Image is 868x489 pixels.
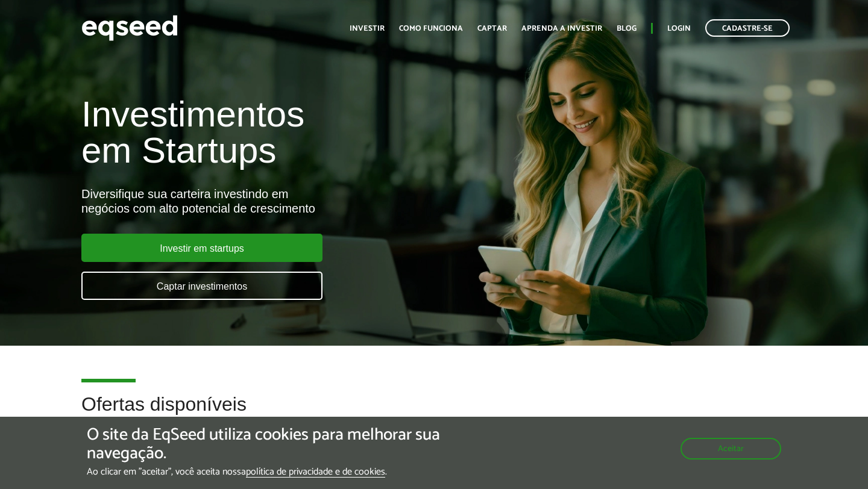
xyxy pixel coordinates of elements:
a: Captar investimentos [81,272,322,300]
div: Diversifique sua carteira investindo em negócios com alto potencial de crescimento [81,187,497,216]
a: Investir [350,25,385,33]
a: política de privacidade e de cookies [246,467,385,478]
a: Investir em startups [81,234,322,262]
img: EqSeed [81,12,178,44]
a: Captar [477,25,507,33]
h2: Ofertas disponíveis [81,394,787,433]
h5: O site da EqSeed utiliza cookies para melhorar sua navegação. [87,426,503,463]
button: Aceitar [681,438,781,459]
h1: Investimentos em Startups [81,96,497,169]
a: Cadastre-se [705,19,790,37]
a: Login [667,25,691,33]
p: Ao clicar em "aceitar", você aceita nossa . [87,466,503,478]
a: Como funciona [399,25,463,33]
a: Aprenda a investir [521,25,602,33]
a: Blog [617,25,637,33]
